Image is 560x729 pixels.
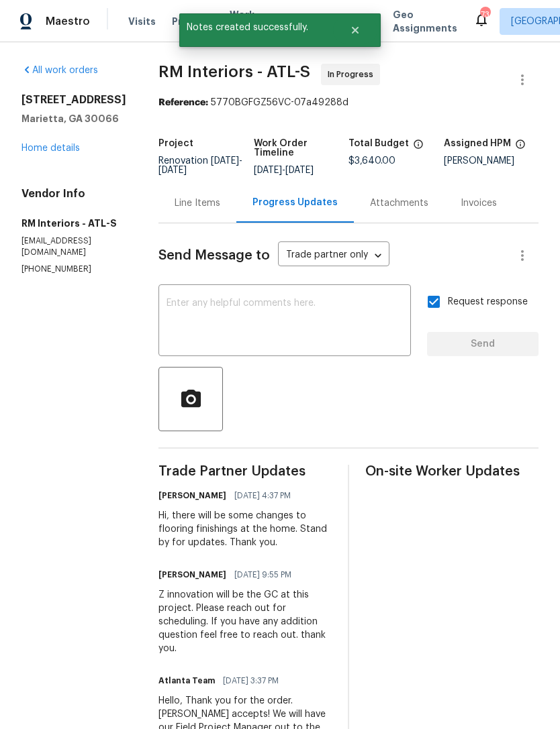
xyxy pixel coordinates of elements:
[158,64,310,80] span: RM Interiors - ATL-S
[158,674,215,687] h6: Atlanta Team
[158,489,226,502] h6: [PERSON_NAME]
[444,139,511,148] h5: Assigned HPM
[21,187,126,201] h4: Vendor Info
[348,156,395,166] span: $3,640.00
[21,93,126,107] h2: [STREET_ADDRESS]
[172,15,214,28] span: Projects
[448,295,528,309] span: Request response
[179,13,333,42] span: Notes created successfully.
[158,568,226,581] h6: [PERSON_NAME]
[370,197,428,210] div: Attachments
[254,166,314,175] span: -
[328,68,379,81] span: In Progress
[158,98,208,107] b: Reference:
[158,139,193,148] h5: Project
[21,264,126,275] p: [PHONE_NUMBER]
[158,249,270,262] span: Send Message to
[461,197,497,210] div: Invoices
[230,8,264,35] span: Work Orders
[21,66,98,75] a: All work orders
[333,17,377,44] button: Close
[46,15,90,28] span: Maestro
[21,144,80,153] a: Home details
[21,217,126,230] h5: RM Interiors - ATL-S
[252,196,338,209] div: Progress Updates
[211,156,239,166] span: [DATE]
[348,139,409,148] h5: Total Budget
[158,509,332,549] div: Hi, there will be some changes to flooring finishings at the home. Stand by for updates. Thank you.
[175,197,220,210] div: Line Items
[223,674,279,687] span: [DATE] 3:37 PM
[278,245,389,267] div: Trade partner only
[515,139,526,156] span: The hpm assigned to this work order.
[158,465,332,478] span: Trade Partner Updates
[365,465,539,478] span: On-site Worker Updates
[285,166,314,175] span: [DATE]
[444,156,539,166] div: [PERSON_NAME]
[480,8,489,21] div: 73
[158,588,332,655] div: Z innovation will be the GC at this project. Please reach out for scheduling. If you have any add...
[128,15,156,28] span: Visits
[158,156,242,175] span: -
[21,235,126,258] p: [EMAIL_ADDRESS][DOMAIN_NAME]
[254,139,349,158] h5: Work Order Timeline
[393,8,457,35] span: Geo Assignments
[158,156,242,175] span: Renovation
[234,489,291,502] span: [DATE] 4:37 PM
[21,112,126,125] h5: Marietta, GA 30066
[254,166,282,175] span: [DATE]
[413,139,424,156] span: The total cost of line items that have been proposed by Opendoor. This sum includes line items th...
[234,568,291,581] span: [DATE] 9:55 PM
[158,166,187,175] span: [DATE]
[158,96,539,109] div: 5770BGFGZ56VC-07a49288d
